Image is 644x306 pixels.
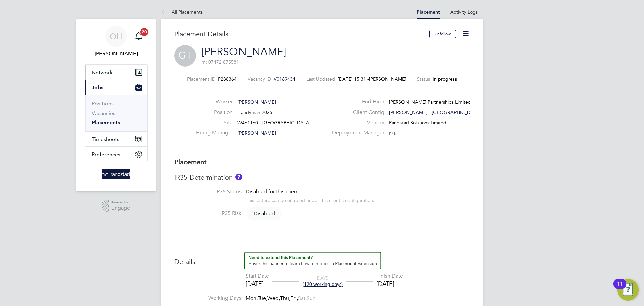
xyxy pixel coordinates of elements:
[174,252,470,266] h3: Details
[617,284,623,293] div: 11
[246,188,300,195] span: Disabled for this client.
[202,59,239,65] span: m: 07472 875581
[132,26,145,47] a: 20
[328,129,384,136] label: Deployment Manager
[161,9,203,15] a: All Placements
[376,280,403,288] div: [DATE]
[85,50,148,58] span: Oliver Hunka
[196,119,233,126] label: Site
[307,295,316,302] span: Sun
[174,295,241,302] label: Working Days
[328,98,384,105] label: End Hirer
[85,80,147,95] button: Jobs
[429,30,456,38] button: Unfollow
[202,45,286,58] a: [PERSON_NAME]
[237,130,276,136] span: [PERSON_NAME]
[338,76,369,82] span: [DATE] 15:31 -
[174,30,424,38] h3: Placement Details
[376,273,403,280] div: Finish Date
[196,129,233,136] label: Hiring Manager
[187,76,215,82] label: Placement ID
[237,120,311,126] span: W461160 - [GEOGRAPHIC_DATA]
[267,295,280,302] span: Wed,
[280,295,290,302] span: Thu,
[92,84,103,91] span: Jobs
[196,109,233,116] label: Position
[328,119,384,126] label: Vendor
[246,195,374,203] div: This feature can be enabled under this client's configuration.
[110,32,122,41] span: OH
[248,76,271,82] label: Vacancy ID
[389,109,480,115] span: [PERSON_NAME] - [GEOGRAPHIC_DATA]
[417,76,430,82] label: Status
[258,295,267,302] span: Tue,
[290,295,298,302] span: Fri,
[85,26,148,58] a: OH[PERSON_NAME]
[140,28,148,36] span: 20
[237,109,272,115] span: Handyman 2025
[174,188,241,195] label: IR35 Status
[328,109,384,116] label: Client Config
[274,76,296,82] span: V0169434
[92,151,120,158] span: Preferences
[196,98,233,105] label: Worker
[174,45,196,67] span: GT
[417,9,440,15] a: Placement
[174,210,241,217] label: IR35 Risk
[247,207,282,220] span: Disabled
[111,200,130,205] span: Powered by
[617,279,639,301] button: Open Resource Center, 11 new notifications
[174,158,207,166] b: Placement
[303,281,343,287] span: (120 working days)
[92,136,119,142] span: Timesheets
[92,69,113,76] span: Network
[111,205,130,211] span: Engage
[237,99,276,105] span: [PERSON_NAME]
[85,65,147,80] button: Network
[102,200,130,212] a: Powered byEngage
[102,169,130,179] img: randstad-logo-retina.png
[298,295,307,302] span: Sat,
[450,9,478,15] a: Activity Logs
[92,119,120,126] a: Placements
[246,280,269,288] div: [DATE]
[92,100,114,107] a: Positions
[76,19,156,191] nav: Main navigation
[92,110,115,116] a: Vacancies
[244,252,381,269] button: How to extend a Placement?
[174,173,470,182] h3: IR35 Determination
[85,132,147,146] button: Timesheets
[218,76,237,82] span: P288364
[246,273,269,280] div: Start Date
[306,76,335,82] label: Last Updated
[85,147,147,162] button: Preferences
[235,174,242,180] button: About IR35
[246,295,258,302] span: Mon,
[85,169,148,179] a: Go to home page
[369,76,406,82] span: [PERSON_NAME]
[389,99,471,105] span: [PERSON_NAME] Partnerships Limited
[85,95,147,131] div: Jobs
[389,120,446,126] span: Randstad Solutions Limited
[299,275,346,287] div: DAYS
[389,130,396,136] span: n/a
[433,76,457,82] span: In progress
